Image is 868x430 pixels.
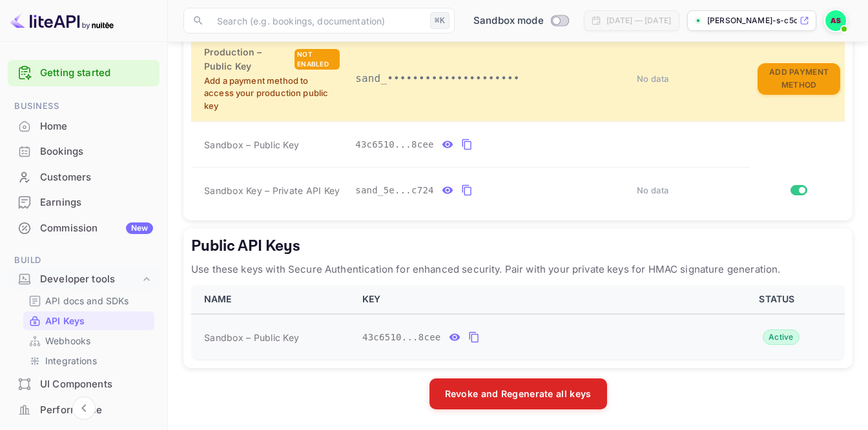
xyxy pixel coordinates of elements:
[45,314,85,327] p: API Keys
[40,195,153,210] div: Earnings
[28,314,149,327] a: API Keys
[825,10,846,31] img: Alberto S
[8,398,160,423] div: Performance
[23,291,154,310] div: API docs and SDKs
[209,8,425,34] input: Search (e.g. bookings, documentation)
[204,45,292,73] h6: Production – Public Key
[191,285,845,360] table: public api keys table
[28,294,149,308] a: API docs and SDKs
[8,190,160,215] div: Earnings
[355,285,714,314] th: KEY
[8,114,160,138] a: Home
[204,138,299,151] span: Sandbox – Public Key
[473,14,544,28] span: Sandbox mode
[45,354,97,367] p: Integrations
[204,185,340,196] span: Sandbox Key – Private API Key
[8,268,160,291] div: Developer tools
[40,403,153,418] div: Performance
[429,378,607,409] button: Revoke and Regenerate all keys
[355,138,434,151] span: 43c6510...8cee
[28,354,149,367] a: Integrations
[204,75,340,113] p: Add a payment method to access your production public key
[8,372,160,397] div: UI Components
[23,331,154,350] div: Webhooks
[23,351,154,370] div: Integrations
[430,12,449,29] div: ⌘K
[40,119,153,134] div: Home
[355,184,434,197] span: sand_5e...c724
[204,331,299,344] span: Sandbox – Public Key
[40,144,153,159] div: Bookings
[40,272,140,287] div: Developer tools
[40,66,153,81] a: Getting started
[191,285,355,314] th: NAME
[126,222,153,234] div: New
[45,294,129,308] p: API docs and SDKs
[707,15,797,26] p: [PERSON_NAME]-s-c5qo1.nuitee...
[8,190,160,214] a: Earnings
[294,49,340,70] div: Not enabled
[8,99,160,113] span: Business
[8,398,160,422] a: Performance
[606,15,671,26] div: [DATE] — [DATE]
[8,114,160,139] div: Home
[8,372,160,396] a: UI Components
[637,185,669,195] span: No data
[714,285,845,314] th: STATUS
[72,396,96,420] button: Collapse navigation
[8,216,160,241] div: CommissionNew
[758,63,840,95] button: Add Payment Method
[468,14,573,28] div: Switch to Production mode
[45,334,90,347] p: Webhooks
[362,331,441,344] span: 43c6510...8cee
[637,73,669,84] span: No data
[8,60,160,86] div: Getting started
[191,236,845,257] h5: Public API Keys
[8,165,160,189] a: Customers
[763,329,800,345] div: Active
[758,72,840,83] a: Add Payment Method
[355,71,621,86] p: sand_•••••••••••••••••••••
[8,253,160,268] span: Build
[8,165,160,190] div: Customers
[40,170,153,185] div: Customers
[23,311,154,330] div: API Keys
[40,377,153,392] div: UI Components
[8,216,160,240] a: CommissionNew
[191,262,845,277] p: Use these keys with Secure Authentication for enhanced security. Pair with your private keys for ...
[28,334,149,347] a: Webhooks
[8,139,160,163] a: Bookings
[40,221,153,236] div: Commission
[8,139,160,164] div: Bookings
[10,10,114,31] img: LiteAPI logo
